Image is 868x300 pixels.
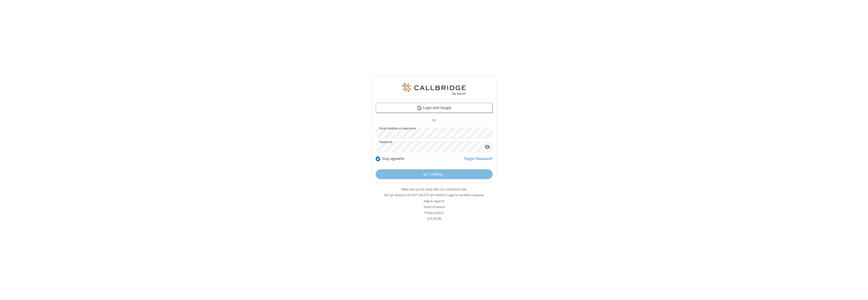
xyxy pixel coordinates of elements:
[423,205,445,209] a: Terms of service
[401,187,467,191] a: Make sure you're ready with our connection test
[482,142,492,151] div: Show password
[376,128,493,138] input: Email address or username
[376,103,493,113] a: Login with Google
[376,169,493,179] button: Loading...
[429,171,444,177] span: Loading...
[855,287,864,296] iframe: Chat
[424,199,444,203] a: Help & support
[382,156,404,162] label: Stay signed in
[401,83,467,95] img: QA Selenium DO NOT DELETE OR CHANGE
[417,105,422,111] img: google-icon.png
[464,156,493,165] a: Forgot Password?
[372,216,497,221] li: v2.6.353.4b
[447,193,484,197] button: Login to another company
[430,117,438,124] span: OR
[425,211,444,215] a: Privacy policy
[372,193,497,197] li: Not QA Selenium DO NOT DELETE OR CHANGE?
[376,142,482,152] input: Password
